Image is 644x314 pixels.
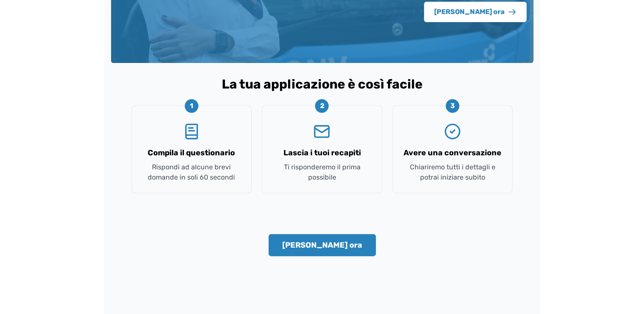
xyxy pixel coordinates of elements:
[148,147,235,159] h3: Compila il questionario
[434,7,504,17] font: [PERSON_NAME] ora
[404,147,501,159] h3: Avere una conversazione
[272,162,372,183] p: Ti risponderemo il prima possibile
[142,162,241,183] p: Rispondi ad alcune brevi domande in soli 60 secondi
[315,99,329,113] div: 2
[269,234,376,256] button: [PERSON_NAME] ora
[424,2,527,22] button: [PERSON_NAME] ora
[444,123,461,140] svg: Controllo circolare
[313,123,330,140] svg: E-mail
[185,99,198,113] div: 1
[118,77,527,92] h2: La tua applicazione è così facile
[446,99,459,113] div: 3
[283,147,361,159] h3: Lascia i tuoi recapiti
[403,162,502,183] p: Chiariremo tutti i dettagli e potrai iniziare subito
[183,123,200,140] svg: Testo del libro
